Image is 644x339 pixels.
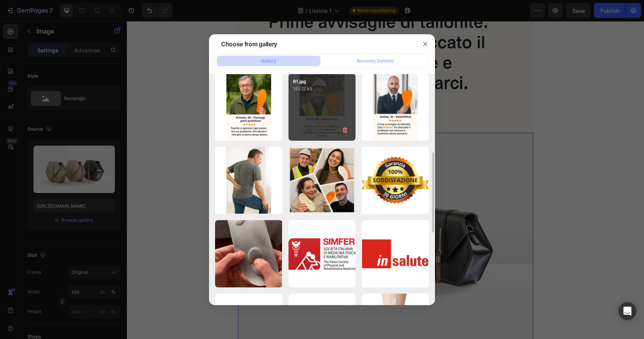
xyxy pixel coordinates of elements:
[288,147,356,214] img: image
[226,74,271,141] img: image
[288,238,356,269] img: image
[226,147,271,214] img: image
[618,302,636,320] div: Open Intercom Messenger
[221,40,277,49] div: Choose from gallery
[362,239,429,268] img: image
[373,74,418,141] img: image
[324,56,427,66] button: Recently Deleted
[293,78,351,85] p: R1.jpg
[362,155,429,206] img: image
[217,56,320,66] button: Gallery
[121,101,137,108] div: Image
[293,85,351,93] p: 145.12 kb
[357,58,394,64] div: Recently Deleted
[261,58,276,64] div: Gallery
[111,112,406,333] img: image_demo.jpg
[215,220,282,287] img: image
